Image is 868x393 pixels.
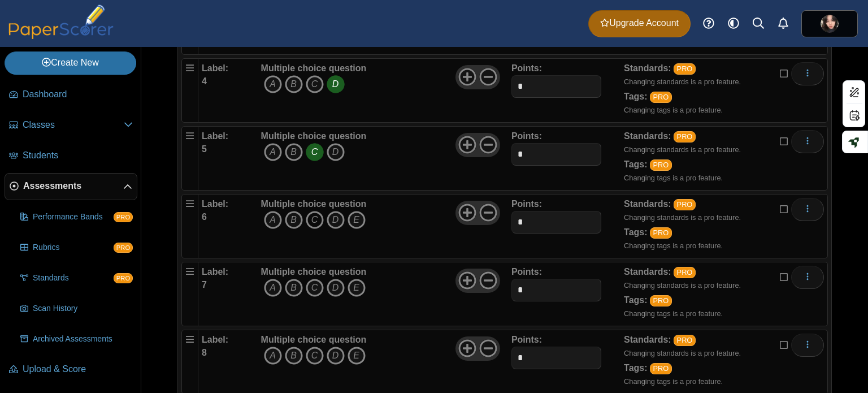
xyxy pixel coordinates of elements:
small: Changing standards is a pro feature. [624,77,741,86]
span: Upgrade Account [600,17,679,29]
a: Performance Bands PRO [16,204,137,231]
span: PRO [114,243,133,253]
b: 5 [202,144,207,154]
b: Multiple choice question [261,335,367,344]
i: B [285,143,303,161]
b: Points: [511,199,542,209]
span: Classes [23,119,124,131]
a: PRO [650,295,672,306]
span: Archived Assessments [33,334,133,345]
b: 4 [202,76,207,86]
b: Label: [202,335,228,344]
span: Rubrics [33,242,114,253]
a: Archived Assessments [16,326,137,353]
i: C [306,279,324,297]
span: Performance Bands [33,211,114,223]
i: B [285,75,303,93]
i: D [327,143,345,161]
i: A [264,347,282,365]
a: Scan History [16,295,137,322]
button: More options [791,198,824,221]
b: Label: [202,199,228,209]
a: Upgrade Account [588,10,691,37]
a: Assessments [5,173,137,200]
a: Standards PRO [16,265,137,292]
button: More options [791,266,824,288]
div: Drag handle [181,262,198,326]
b: Label: [202,131,228,141]
b: Label: [202,267,228,277]
button: More options [791,334,824,356]
i: A [264,75,282,93]
b: Points: [511,63,542,73]
span: PRO [114,212,133,222]
span: Upload & Score [23,363,133,375]
i: D [327,75,345,93]
a: Rubrics PRO [16,234,137,261]
a: Dashboard [5,81,137,109]
i: C [306,75,324,93]
b: Multiple choice question [261,199,367,209]
b: 7 [202,280,207,290]
b: Standards: [624,63,671,73]
div: Drag handle [181,126,198,191]
span: Assessments [23,180,123,192]
small: Changing tags is a pro feature. [624,106,723,114]
a: PRO [650,92,672,103]
i: C [306,143,324,161]
small: Changing standards is a pro feature. [624,349,741,357]
img: PaperScorer [5,5,118,39]
b: Label: [202,63,228,73]
button: More options [791,62,824,85]
a: PRO [674,131,696,142]
b: Points: [511,267,542,277]
a: PRO [650,227,672,239]
a: Create New [5,51,136,74]
small: Changing tags is a pro feature. [624,309,723,318]
b: Tags: [624,159,647,169]
b: Tags: [624,227,647,237]
img: ps.AhgmnTCHGUIz4gos [821,15,839,33]
small: Changing tags is a pro feature. [624,377,723,386]
a: PRO [674,199,696,210]
i: E [348,211,366,229]
i: E [348,347,366,365]
span: Scan History [33,303,133,314]
i: B [285,211,303,229]
i: A [264,143,282,161]
a: Classes [5,112,137,139]
b: Standards: [624,267,671,277]
span: PRO [114,273,133,283]
a: PRO [650,363,672,374]
i: D [327,211,345,229]
span: Standards [33,273,114,284]
div: Drag handle [181,58,198,123]
small: Changing standards is a pro feature. [624,213,741,222]
b: Standards: [624,335,671,344]
a: PRO [674,267,696,278]
i: D [327,347,345,365]
a: PaperScorer [5,31,118,41]
span: Dashboard [23,88,133,101]
span: Fart Face [821,15,839,33]
small: Changing standards is a pro feature. [624,145,741,154]
i: C [306,347,324,365]
span: Students [23,149,133,162]
button: More options [791,130,824,153]
i: D [327,279,345,297]
i: C [306,211,324,229]
i: A [264,279,282,297]
i: A [264,211,282,229]
i: E [348,279,366,297]
b: Standards: [624,131,671,141]
a: PRO [674,335,696,346]
b: Multiple choice question [261,63,367,73]
small: Changing tags is a pro feature. [624,174,723,182]
b: Multiple choice question [261,131,367,141]
b: Standards: [624,199,671,209]
small: Changing standards is a pro feature. [624,281,741,290]
b: Points: [511,335,542,344]
b: 6 [202,212,207,222]
b: Points: [511,131,542,141]
i: B [285,279,303,297]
